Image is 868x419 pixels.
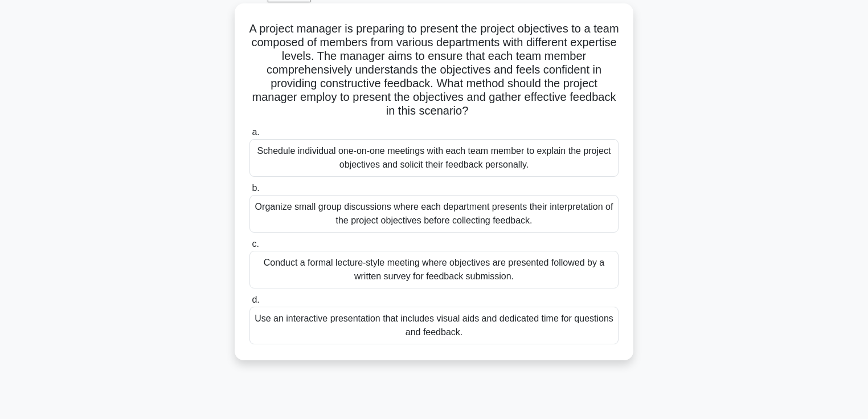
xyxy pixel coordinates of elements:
span: c. [252,239,259,249]
div: Conduct a formal lecture-style meeting where objectives are presented followed by a written surve... [249,251,619,288]
div: Organize small group discussions where each department presents their interpretation of the proje... [249,195,619,233]
span: d. [252,295,259,304]
div: Schedule individual one-on-one meetings with each team member to explain the project objectives a... [249,139,619,177]
h5: A project manager is preparing to present the project objectives to a team composed of members fr... [248,22,620,119]
span: b. [252,183,259,193]
div: Use an interactive presentation that includes visual aids and dedicated time for questions and fe... [249,307,619,344]
span: a. [252,127,259,137]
